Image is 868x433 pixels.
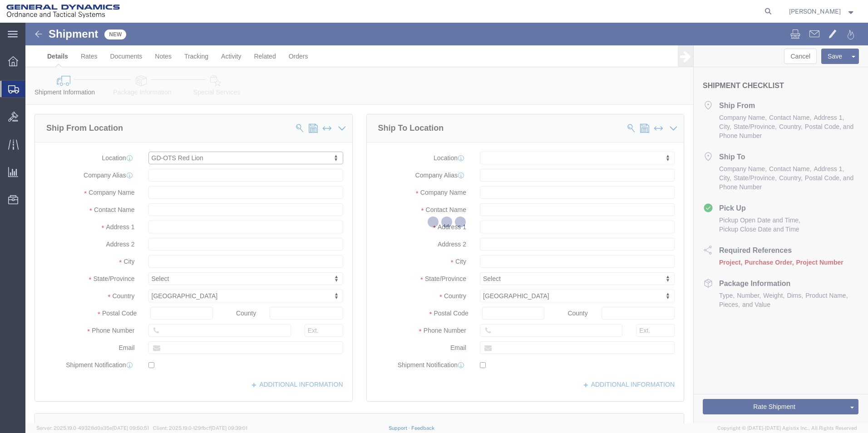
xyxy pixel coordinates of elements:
span: Copyright © [DATE]-[DATE] Agistix Inc., All Rights Reserved [717,424,857,432]
img: logo [6,5,120,18]
span: Server: 2025.19.0-49328d0a35e [36,425,149,431]
span: [DATE] 09:39:01 [211,425,247,431]
button: [PERSON_NAME] [789,6,856,17]
span: Client: 2025.19.0-129fbcf [153,425,247,431]
span: [DATE] 09:50:51 [112,425,149,431]
a: Feedback [411,425,434,431]
a: Support [389,425,411,431]
span: Brenda Pagan [789,6,841,16]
